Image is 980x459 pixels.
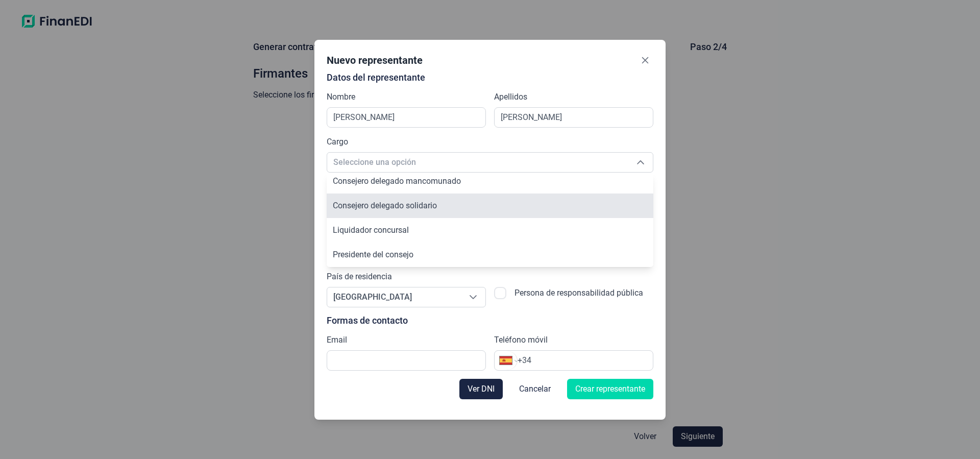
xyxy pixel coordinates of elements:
label: Apellidos [494,91,527,103]
button: Close [637,52,653,68]
span: Consejero delegado mancomunado [333,176,461,186]
span: [GEOGRAPHIC_DATA] [327,287,461,307]
span: Cancelar [519,383,551,395]
li: Liquidador concursal [327,218,653,243]
button: Ver DNI [459,379,503,399]
span: Crear representante [575,383,645,395]
label: Cargo [327,136,348,148]
span: Presidente del consejo [333,250,413,259]
button: Cancelar [511,379,559,399]
li: Presidente del consejo [327,243,653,267]
li: Consejero delegado mancomunado [327,169,653,194]
p: Formas de contacto [327,316,653,326]
span: Seleccione una opción [327,153,628,172]
div: Seleccione una opción [461,287,485,307]
span: Consejero delegado solidario [333,201,437,210]
span: Ver DNI [468,383,495,395]
label: Teléfono móvil [494,334,548,346]
label: Nombre [327,91,355,103]
span: Liquidador concursal [333,225,409,235]
div: Nuevo representante [327,53,423,67]
label: Persona de responsabilidad pública [514,287,643,307]
div: Seleccione una opción [628,153,653,172]
li: Consejero delegado solidario [327,194,653,218]
label: Email [327,334,347,346]
label: País de residencia [327,271,392,283]
button: Crear representante [567,379,653,399]
p: Datos del representante [327,73,653,83]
